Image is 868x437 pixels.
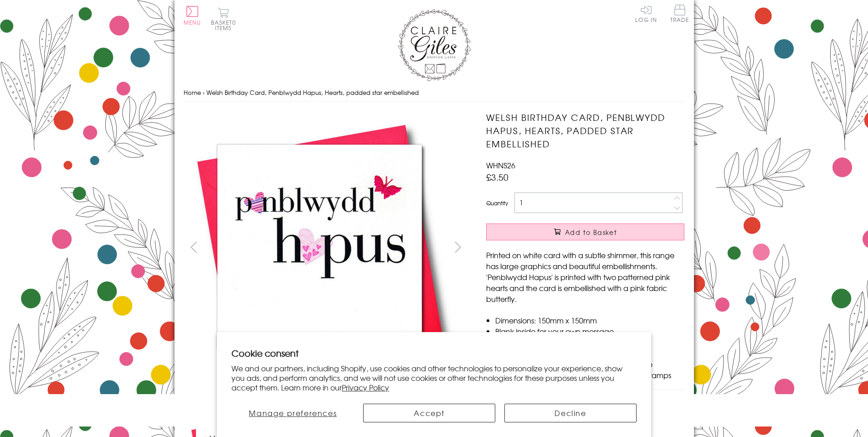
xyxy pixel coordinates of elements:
[486,199,508,207] label: Quantity
[670,5,689,22] span: Trade
[184,6,201,25] button: Menu
[468,111,741,385] img: Welsh Birthday Card, Penblwydd Hapus, Hearts, padded star embellished
[398,9,471,81] img: Claire Giles Greetings Cards
[203,88,205,97] span: ›
[486,160,515,171] span: WHNS26
[495,315,684,326] li: Dimensions: 150mm x 150mm
[206,88,419,97] span: Welsh Birthday Card, Penblwydd Hapus, Hearts, padded star embellished
[486,224,684,240] button: Add to Basket
[670,5,689,24] a: Trade
[504,404,637,422] button: Decline
[231,404,354,422] button: Manage preferences
[215,18,236,32] span: 0 items
[635,5,657,22] a: Log In
[565,228,617,237] span: Add to Basket
[342,382,389,393] a: Privacy Policy
[486,111,684,150] h1: Welsh Birthday Card, Penblwydd Hapus, Hearts, padded star embellished
[183,111,457,385] img: Welsh Birthday Card, Penblwydd Hapus, Hearts, padded star embellished
[363,404,495,422] button: Accept
[486,171,508,183] span: £3.50
[184,237,204,257] button: prev
[486,250,684,304] p: Printed on white card with a subtle shimmer, this range has large graphics and beautiful embellis...
[211,7,236,31] button: Basket0 items
[184,83,685,102] nav: breadcrumbs
[184,18,201,26] span: Menu
[184,88,201,97] a: Home
[495,326,684,337] li: Blank inside for your own message
[249,407,337,418] span: Manage preferences
[231,347,637,359] h2: Cookie consent
[447,237,468,257] button: next
[231,364,637,392] p: We and our partners, including Shopify, use cookies and other technologies to personalize your ex...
